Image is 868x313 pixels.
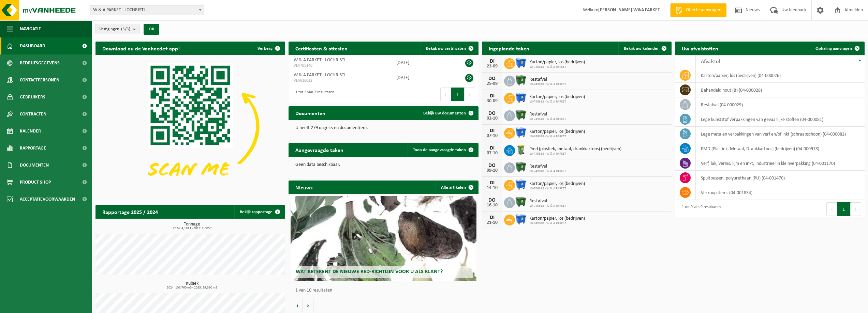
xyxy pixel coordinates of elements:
div: 30-09 [485,99,499,104]
div: DO [485,111,499,116]
span: 2024: 106,760 m3 - 2025: 59,360 m3 [99,286,285,289]
span: Karton/papier, los (bedrijven) [529,129,585,135]
span: Bekijk uw kalender [624,46,659,51]
span: 10-749818 - W & A PARKET [529,169,566,173]
button: Verberg [252,42,284,55]
h2: Documenten [289,106,332,120]
p: 1 van 10 resultaten [295,288,475,293]
span: 10-749818 - W & A PARKET [529,65,585,69]
img: WB-1100-HPE-GN-01 [515,75,527,86]
span: 10-749818 - W & A PARKET [529,135,585,139]
button: Next [851,202,861,216]
img: WB-1100-HPE-BE-01 [515,179,527,190]
p: Geen data beschikbaar. [295,162,471,167]
img: WB-1100-HPE-BE-01 [515,57,527,69]
span: W & A PARKET - LOCHRISTI [294,58,345,63]
span: Karton/papier, los (bedrijven) [529,216,585,221]
img: WB-1100-HPE-BE-01 [515,127,527,138]
strong: [PERSON_NAME] W&A PARKET [598,7,660,13]
button: OK [144,24,159,35]
div: 14-10 [485,186,499,190]
div: 23-09 [485,64,499,69]
div: DI [485,145,499,151]
div: DI [485,180,499,186]
h2: Ingeplande taken [482,42,536,55]
span: Dashboard [20,37,45,54]
span: 10-749818 - W & A PARKET [529,100,585,104]
img: WB-1100-HPE-GN-01 [515,196,527,208]
div: DI [485,128,499,134]
div: DI [485,93,499,99]
span: Rapportage [20,140,46,157]
td: spuitbussen, polyurethaan (PU) (04-001470) [696,171,865,185]
td: behandeld hout (B) (04-000028) [696,83,865,97]
a: Bekijk uw documenten [418,106,478,120]
span: Offerte aanvragen [684,7,723,14]
count: (3/3) [121,27,130,31]
span: 10-749818 - W & A PARKET [529,82,566,87]
h2: Rapportage 2025 / 2024 [95,205,165,218]
img: WB-1100-HPE-GN-01 [515,161,527,173]
button: Vorige [292,299,303,312]
td: [DATE] [391,55,445,70]
button: Next [465,88,475,101]
h2: Download nu de Vanheede+ app! [95,42,187,55]
span: Contracten [20,106,46,123]
span: Restafval [529,164,566,169]
button: Previous [826,202,837,216]
div: DI [485,215,499,220]
span: 10-749818 - W & A PARKET [529,221,585,225]
span: Toon de aangevraagde taken [413,148,466,152]
div: 1 tot 2 van 2 resultaten [292,87,334,102]
span: Ophaling aanvragen [815,46,852,51]
td: restafval (04-000029) [696,97,865,112]
td: PMD (Plastiek, Metaal, Drankkartons) (bedrijven) (04-000978) [696,141,865,156]
div: 02-10 [485,116,499,121]
div: 25-09 [485,81,499,86]
span: Bedrijfsgegevens [20,54,60,72]
div: 07-10 [485,151,499,156]
button: 1 [451,88,465,101]
h2: Uw afvalstoffen [675,42,725,55]
td: verkoop items (04-001834) [696,185,865,200]
a: Bekijk uw kalender [618,42,671,55]
span: Bekijk uw documenten [423,111,466,115]
span: Karton/papier, los (bedrijven) [529,94,585,100]
button: 1 [837,202,851,216]
div: 1 tot 9 van 9 resultaten [678,202,721,217]
img: WB-1100-HPE-BE-01 [515,214,527,225]
span: VLA616022 [294,78,386,83]
a: Offerte aanvragen [670,3,726,17]
span: Verberg [258,46,273,51]
a: Bekijk rapportage [234,205,284,219]
span: W & A PARKET - LOCHRISTI [90,5,204,15]
div: DO [485,163,499,168]
a: Ophaling aanvragen [810,42,864,55]
span: 10-749818 - W & A PARKET [529,187,585,191]
span: W & A PARKET - LOCHRISTI [294,73,345,78]
span: Navigatie [20,20,41,37]
button: Previous [440,88,451,101]
img: WB-1100-HPE-GN-01 [515,109,527,121]
span: 10-749818 - W & A PARKET [529,204,566,208]
div: DO [485,198,499,203]
a: Wat betekent de nieuwe RED-richtlijn voor u als klant? [291,196,476,281]
h3: Kubiek [99,281,285,289]
span: Bekijk uw certificaten [426,46,466,51]
td: verf, lak, vernis, lijm en inkt, industrieel in kleinverpakking (04-001170) [696,156,865,171]
h2: Certificaten & attesten [289,42,354,55]
button: Volgende [303,299,313,312]
span: 10-749818 - W & A PARKET [529,152,621,156]
span: Restafval [529,199,566,204]
span: Wat betekent de nieuwe RED-richtlijn voor u als klant? [296,269,443,275]
div: 07-10 [485,134,499,138]
span: Karton/papier, los (bedrijven) [529,60,585,65]
div: 21-10 [485,220,499,225]
span: W & A PARKET - LOCHRISTI [90,5,204,15]
h2: Nieuws [289,181,319,194]
p: U heeft 279 ongelezen document(en). [295,126,471,130]
a: Bekijk uw certificaten [421,42,478,55]
span: VLA705140 [294,63,386,68]
img: Download de VHEPlus App [95,55,285,197]
div: DI [485,59,499,64]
